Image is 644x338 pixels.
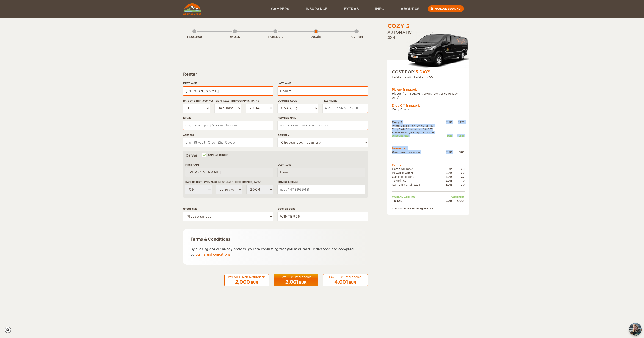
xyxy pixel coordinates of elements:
[442,183,452,187] div: EUR
[442,120,452,124] div: EUR
[222,35,247,39] div: Extras
[278,82,368,85] label: Last Name
[185,180,273,184] label: Date of birth (You must be at least [DEMOGRAPHIC_DATA])
[278,180,365,184] label: Driving License
[387,22,410,30] div: Cozy 2
[349,280,356,285] div: EUR
[277,275,315,279] div: Pay 50%, Refundable
[183,207,273,211] label: Group size
[629,323,642,336] img: Freyja at Cozy Campers
[392,75,465,79] div: [DATE] 12:30 - [DATE] 17:00
[442,196,465,199] td: WINTER25
[323,99,368,102] label: Telephone
[182,35,207,39] div: Insurance
[251,280,258,285] div: EUR
[452,134,465,137] div: -1,858
[442,134,452,137] div: EUR
[452,175,465,179] div: 32
[392,134,442,137] td: Discount total
[191,236,360,242] div: Terms & Conditions
[224,274,269,287] button: Pay 50%, Non-Refundable 2,000 EUR
[299,280,307,285] div: EUR
[278,99,318,102] label: Country Code
[303,35,329,39] div: Details
[442,179,452,183] div: EUR
[442,199,452,203] div: EUR
[323,274,368,287] button: Pay 100%, Refundable 4,001 EUR
[183,121,273,130] input: e.g. example@example.com
[263,35,288,39] div: Transport
[344,35,369,39] div: Payment
[285,279,298,285] span: 2,061
[278,168,365,177] input: e.g. Smith
[392,207,465,210] div: The amount will be charged in EUR
[442,167,452,171] div: EUR
[392,171,442,175] td: Power inverter
[392,183,442,187] td: Camping Chair (x2)
[452,120,465,124] div: 5,172
[392,199,442,203] td: TOTAL
[278,185,365,194] input: e.g. 14789654B
[392,175,442,179] td: Gas Bottle (x4)
[442,150,452,154] div: EUR
[387,30,469,69] div: Automatic 2x4
[202,153,229,157] label: Same as renter
[392,120,442,124] td: Cozy 2
[183,138,273,147] input: e.g. Street, City, Zip Code
[185,163,273,167] label: First Name
[183,82,273,85] label: First Name
[392,104,465,107] div: Drop Off Transport:
[274,274,318,287] button: Pay 50%, Refundable 2,061 EUR
[452,179,465,183] div: 10
[191,247,360,257] p: By clicking one of the pay options, you are confirming that you have read, understood and accepte...
[183,86,273,96] input: e.g. William
[392,163,465,167] td: Extras
[406,31,469,69] img: Langur-m-c-logo-2.png
[278,86,368,96] input: e.g. Smith
[278,121,368,130] input: e.g. example@example.com
[452,150,465,154] div: 585
[183,116,273,120] label: E-mail
[202,154,205,157] input: Same as renter
[183,3,201,15] img: Cozy Campers
[452,183,465,187] div: 20
[183,99,273,102] label: Date of birth (You must be at least [DEMOGRAPHIC_DATA])
[442,171,452,175] div: EUR
[185,153,365,158] div: Driver
[278,163,365,167] label: Last Name
[428,5,464,12] a: Manage booking
[323,104,368,113] input: e.g. 1 234 567 890
[452,171,465,175] div: 20
[183,133,273,137] label: Address
[392,107,465,111] td: Cozy Campers
[392,88,465,91] div: Pickup Transport:
[392,196,442,199] td: Coupon applied
[392,167,442,171] td: Camping Table
[235,279,250,285] span: 2,000
[392,128,442,131] td: Early Bird (6-9 months): -6% OFF
[629,323,642,336] button: chat-button
[392,69,465,75] div: COST FOR
[185,168,273,177] input: e.g. William
[334,279,348,285] span: 4,001
[452,199,465,203] div: 4,001
[183,71,368,77] div: Renter
[392,150,442,154] td: Premium Insurance
[392,179,442,183] td: Towel (x2)
[442,175,452,179] div: EUR
[278,207,368,211] label: Coupon code
[414,70,430,74] span: 15 Days
[196,253,230,256] a: terms and conditions
[278,133,368,137] label: Country
[227,275,266,279] div: Pay 50%, Non-Refundable
[326,275,365,279] div: Pay 100%, Refundable
[392,124,442,127] td: Winter Special -15% Off (16-31.May)
[392,146,465,150] td: Insurances
[278,116,368,120] label: Retype E-mail
[5,327,14,333] a: Cookie settings
[392,131,442,134] td: Rental Period (14+ days): -22% OFF
[452,167,465,171] div: 20
[392,92,465,99] td: Flybus from [GEOGRAPHIC_DATA] (one way only)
